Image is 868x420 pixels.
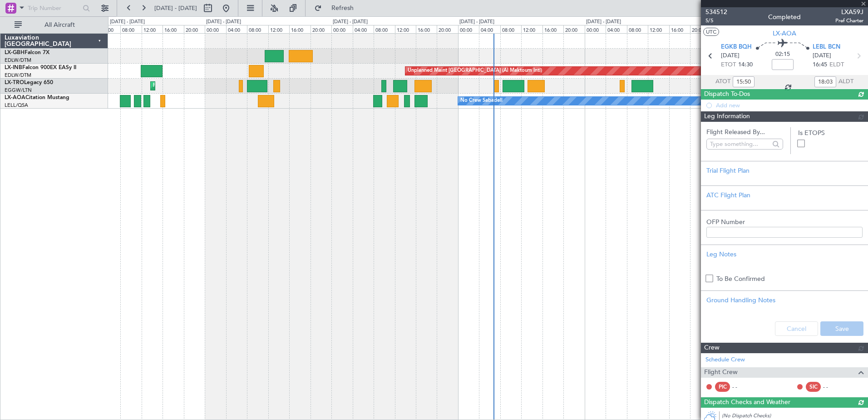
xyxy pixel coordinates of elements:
[247,25,268,33] div: 08:00
[5,50,49,55] a: LX-GBHFalcon 7X
[310,1,365,15] button: Refresh
[775,50,790,59] span: 02:15
[333,18,368,26] div: [DATE] - [DATE]
[142,25,163,33] div: 12:00
[738,60,753,70] span: 14:30
[606,25,626,33] div: 04:00
[835,7,863,17] span: LXA59J
[5,65,22,70] span: LX-INB
[416,25,437,33] div: 16:00
[829,60,844,70] span: ELDT
[268,25,289,33] div: 12:00
[460,94,503,108] div: No Crew Sabadell
[5,87,32,94] a: EGGW/LTN
[721,60,736,70] span: ETOT
[768,12,801,22] div: Completed
[154,4,197,12] span: [DATE] - [DATE]
[705,17,727,25] span: 5/5
[184,25,205,33] div: 20:00
[715,77,730,86] span: ATOT
[5,95,69,100] a: LX-AOACitation Mustang
[500,25,521,33] div: 08:00
[5,95,25,100] span: LX-AOA
[563,25,584,33] div: 20:00
[5,57,31,64] a: EDLW/DTM
[721,43,752,52] span: EGKB BQH
[690,25,711,33] div: 20:00
[585,25,606,33] div: 00:00
[521,25,542,33] div: 12:00
[838,77,853,86] span: ALDT
[324,5,362,11] span: Refresh
[110,18,145,26] div: [DATE] - [DATE]
[479,25,500,33] div: 04:00
[331,25,352,33] div: 00:00
[813,51,831,60] span: [DATE]
[153,79,296,93] div: Planned Maint [GEOGRAPHIC_DATA] ([GEOGRAPHIC_DATA])
[5,80,53,85] a: LX-TROLegacy 650
[5,80,24,85] span: LX-TRO
[705,7,727,17] span: 534512
[289,25,310,33] div: 16:00
[627,25,648,33] div: 08:00
[703,28,719,36] button: UTC
[5,102,28,109] a: LELL/QSA
[5,65,76,70] a: LX-INBFalcon 900EX EASy II
[669,25,690,33] div: 16:00
[5,72,31,79] a: EDLW/DTM
[99,25,120,33] div: 04:00
[459,18,494,26] div: [DATE] - [DATE]
[206,18,241,26] div: [DATE] - [DATE]
[10,18,99,32] button: All Aircraft
[24,22,96,28] span: All Aircraft
[163,25,183,33] div: 16:00
[408,64,542,78] div: Unplanned Maint [GEOGRAPHIC_DATA] (Al Maktoum Intl)
[374,25,395,33] div: 08:00
[311,25,331,33] div: 20:00
[353,25,374,33] div: 04:00
[648,25,669,33] div: 12:00
[395,25,416,33] div: 12:00
[205,25,226,33] div: 00:00
[28,1,80,15] input: Trip Number
[773,29,796,38] span: LX-AOA
[437,25,458,33] div: 20:00
[586,18,621,26] div: [DATE] - [DATE]
[542,25,563,33] div: 16:00
[835,17,863,25] span: Pref Charter
[813,60,827,70] span: 16:45
[5,50,25,55] span: LX-GBH
[813,43,840,52] span: LEBL BCN
[120,25,141,33] div: 08:00
[226,25,247,33] div: 04:00
[458,25,479,33] div: 00:00
[721,51,740,60] span: [DATE]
